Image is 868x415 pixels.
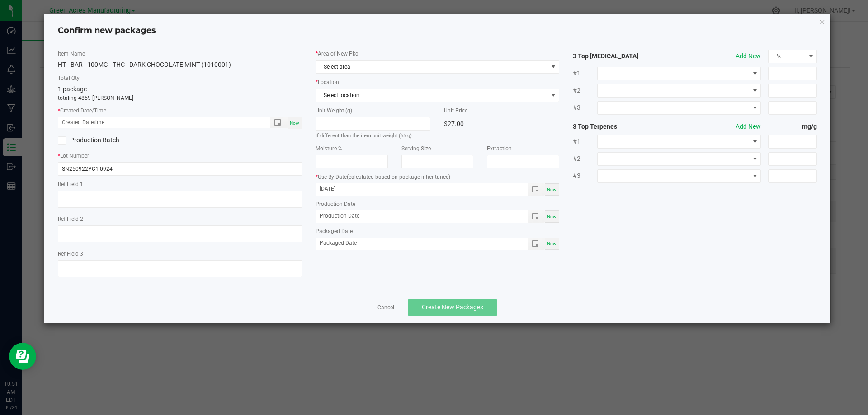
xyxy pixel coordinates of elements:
[58,107,302,115] label: Created Date/Time
[316,133,412,139] small: If different than the item unit weight (55 g)
[290,121,299,126] span: Now
[444,117,559,131] div: $27.00
[58,215,302,223] label: Ref Field 2
[316,78,560,86] label: Location
[736,51,761,61] button: Add New
[487,145,559,153] label: Extraction
[58,135,173,145] label: Production Batch
[58,180,302,188] label: Ref Field 1
[9,343,36,370] iframe: Resource center
[573,51,670,61] strong: 3 Top [MEDICAL_DATA]
[408,299,497,316] button: Create New Packages
[316,107,431,115] label: Unit Weight (g)
[58,117,260,128] input: Created Datetime
[528,238,545,250] span: Toggle popup
[270,117,288,128] span: Toggle popup
[58,60,302,70] div: HT - BAR - 100MG - THC - DARK CHOCOLATE MINT (1010001)
[573,86,597,95] span: #2
[528,210,545,223] span: Toggle popup
[573,103,597,112] span: #3
[58,94,302,102] p: totaling 4859 [PERSON_NAME]
[528,183,545,196] span: Toggle popup
[573,122,670,131] strong: 3 Top Terpenes
[58,250,302,258] label: Ref Field 3
[573,137,597,146] span: #1
[58,50,302,58] label: Item Name
[547,187,557,192] span: Now
[547,214,557,219] span: Now
[401,145,474,153] label: Serving Size
[444,107,559,115] label: Unit Price
[768,122,817,131] strong: mg/g
[316,89,560,102] span: NO DATA FOUND
[316,173,560,181] label: Use By Date
[316,238,518,249] input: Packaged Date
[316,145,388,153] label: Moisture %
[769,50,805,63] span: %
[573,69,597,78] span: #1
[573,171,597,181] span: #3
[547,241,557,246] span: Now
[316,210,518,222] input: Production Date
[347,174,450,180] span: (calculated based on package inheritance)
[316,89,548,102] span: Select location
[316,200,560,208] label: Production Date
[58,152,302,160] label: Lot Number
[573,154,597,163] span: #2
[422,303,483,311] span: Create New Packages
[377,304,394,312] a: Cancel
[58,85,87,93] span: 1 package
[58,25,817,37] h4: Confirm new packages
[316,50,560,58] label: Area of New Pkg
[316,61,548,73] span: Select area
[316,183,518,195] input: Use By Date
[316,227,560,235] label: Packaged Date
[736,122,761,131] button: Add New
[58,74,302,82] label: Total Qty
